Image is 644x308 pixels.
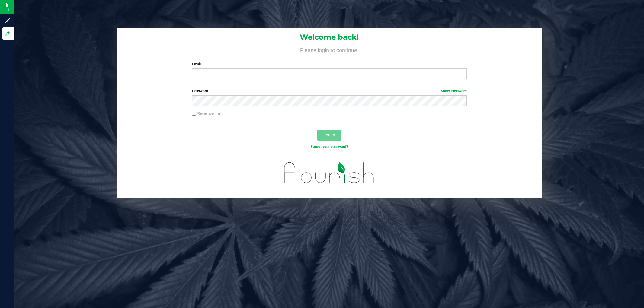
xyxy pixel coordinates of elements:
[192,111,220,116] label: Remember me
[441,89,467,93] a: Show Password
[5,17,11,24] inline-svg: Sign up
[117,33,542,41] h1: Welcome back!
[192,112,196,116] input: Remember me
[317,130,341,141] button: Log In
[323,132,335,137] span: Log In
[311,144,348,149] a: Forgot your password?
[192,89,208,93] span: Password
[276,156,383,190] img: flourish_logo.svg
[5,30,11,37] inline-svg: Log in
[117,46,542,53] h4: Please login to continue.
[192,62,467,67] label: Email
